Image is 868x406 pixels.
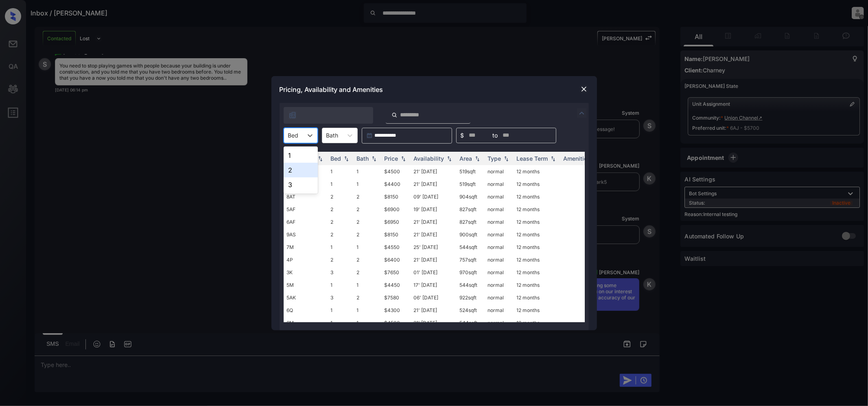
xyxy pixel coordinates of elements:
td: 1 [354,241,381,253]
td: 21' [DATE] [411,228,457,241]
td: 2 [354,253,381,266]
td: 2 [354,266,381,279]
td: 7M [284,241,328,253]
td: 12 months [514,253,560,266]
div: Type [488,155,501,162]
td: 970 sqft [457,266,485,279]
td: 8AT [284,190,328,203]
td: 12 months [514,190,560,203]
td: 2 [354,291,381,304]
td: 1 [354,279,381,291]
div: Area [460,155,472,162]
td: 12 months [514,266,560,279]
td: 06' [DATE] [411,291,457,304]
td: normal [485,216,514,228]
td: 17' [DATE] [411,279,457,291]
td: 827 sqft [457,203,485,216]
td: 1 [354,304,381,317]
td: normal [485,279,514,291]
td: normal [485,203,514,216]
td: 19' [DATE] [411,203,457,216]
td: 12 months [514,279,560,291]
td: 4P [284,253,328,266]
div: Bath [357,155,369,162]
td: 3K [284,266,328,279]
td: $4300 [381,304,411,317]
img: sorting [399,155,407,161]
span: to [493,131,498,140]
td: 12 months [514,304,560,317]
td: 12 months [514,165,560,178]
td: normal [485,178,514,190]
img: sorting [549,155,557,161]
td: $4450 [381,279,411,291]
td: 2 [354,216,381,228]
td: 6M [284,317,328,329]
td: 12 months [514,291,560,304]
td: 21' [DATE] [411,178,457,190]
td: $4400 [381,178,411,190]
td: 2 [328,253,354,266]
td: $4550 [381,241,411,253]
img: sorting [370,155,378,161]
td: 21' [DATE] [411,304,457,317]
td: 6Q [284,304,328,317]
td: 544 sqft [457,279,485,291]
div: 3 [284,177,318,192]
td: 21' [DATE] [411,253,457,266]
td: $4500 [381,317,411,329]
td: 2 [328,228,354,241]
div: 2 [284,163,318,177]
td: $6400 [381,253,411,266]
img: icon-zuma [391,111,398,119]
td: 12 months [514,216,560,228]
div: Bed [331,155,341,162]
td: 6AF [284,216,328,228]
div: Price [385,155,398,162]
td: 1 [328,317,354,329]
td: 2 [328,190,354,203]
td: 519 sqft [457,178,485,190]
td: 524 sqft [457,304,485,317]
td: normal [485,228,514,241]
td: normal [485,317,514,329]
td: 01' [DATE] [411,266,457,279]
div: Lease Term [517,155,548,162]
td: 2 [328,216,354,228]
td: normal [485,304,514,317]
img: sorting [445,155,453,161]
td: 5AK [284,291,328,304]
img: sorting [316,155,324,161]
img: icon-zuma [577,108,587,118]
td: 21' [DATE] [411,165,457,178]
img: sorting [502,155,510,161]
td: 1 [328,241,354,253]
td: $4500 [381,165,411,178]
div: Pricing, Availability and Amenities [271,76,597,103]
td: 21' [DATE] [411,216,457,228]
td: normal [485,253,514,266]
td: 1 [328,178,354,190]
td: 900 sqft [457,228,485,241]
td: 12 months [514,203,560,216]
td: 5AF [284,203,328,216]
td: $6900 [381,203,411,216]
td: 2 [354,228,381,241]
td: 12 months [514,178,560,190]
td: $7650 [381,266,411,279]
td: normal [485,241,514,253]
td: 12 months [514,317,560,329]
td: 09' [DATE] [411,190,457,203]
td: $8150 [381,228,411,241]
td: 544 sqft [457,317,485,329]
td: 3 [328,266,354,279]
td: 1 [354,165,381,178]
td: 2 [354,203,381,216]
img: close [580,85,588,93]
td: normal [485,165,514,178]
div: Availability [414,155,444,162]
td: 12 months [514,228,560,241]
div: Amenities [564,155,591,162]
td: normal [485,266,514,279]
td: 922 sqft [457,291,485,304]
